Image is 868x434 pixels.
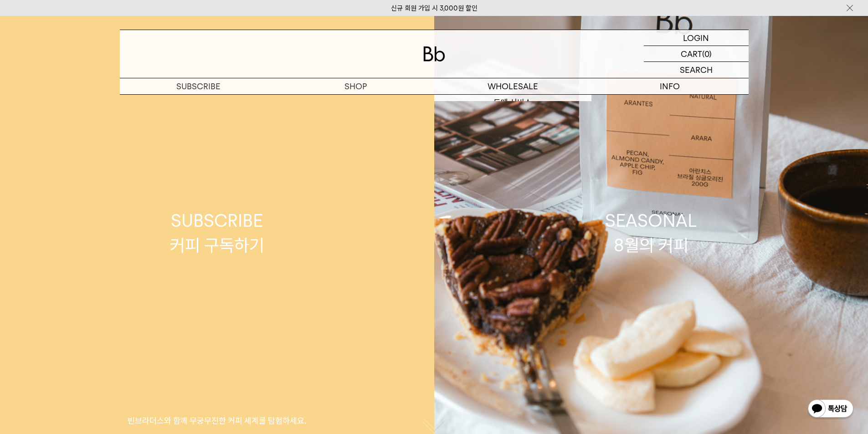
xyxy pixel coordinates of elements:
div: SEASONAL 8월의 커피 [605,209,697,257]
a: 도매 서비스 [434,95,591,110]
p: LOGIN [683,30,709,46]
a: CART (0) [644,46,749,62]
a: LOGIN [644,30,749,46]
p: SEARCH [680,62,713,78]
p: INFO [591,78,749,94]
a: SHOP [277,78,434,94]
div: SUBSCRIBE 커피 구독하기 [170,209,264,257]
img: 로고 [423,46,445,61]
p: WHOLESALE [434,78,591,94]
p: (0) [702,46,712,61]
a: 신규 회원 가입 시 3,000원 할인 [391,4,478,12]
img: 카카오톡 채널 1:1 채팅 버튼 [807,398,854,420]
a: SUBSCRIBE [120,78,277,94]
p: CART [681,46,702,61]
